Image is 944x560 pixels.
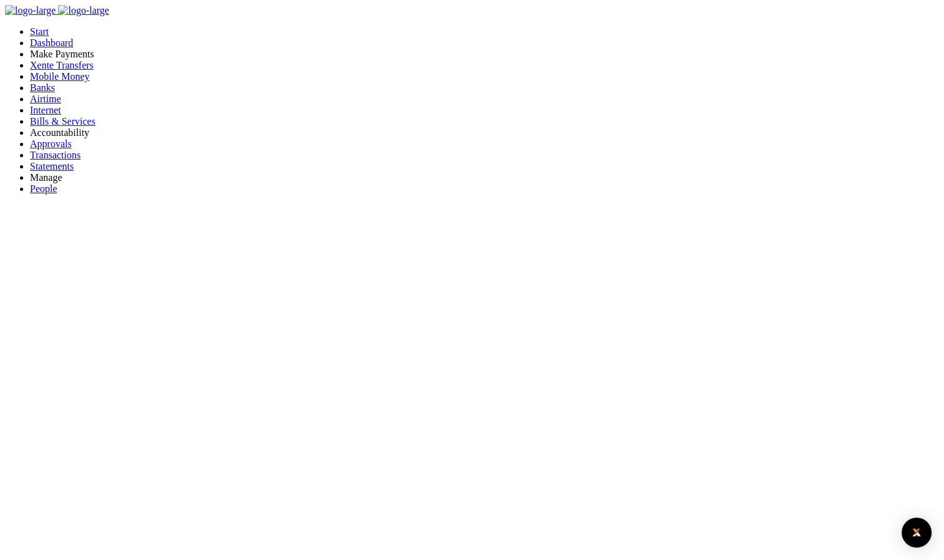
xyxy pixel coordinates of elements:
a: Transactions [30,150,80,160]
a: Approvals [30,138,72,149]
a: Banks [30,82,55,93]
li: M [30,49,939,60]
a: People [30,183,57,194]
span: countability [42,127,89,138]
a: Dashboard [30,37,73,48]
a: Statements [30,161,74,171]
img: logo-large [58,5,109,16]
span: ake Payments [39,49,94,59]
li: Ac [30,127,939,138]
a: Start [30,26,49,37]
a: Bills & Services [30,116,95,127]
div: Open Intercom Messenger [902,518,932,548]
img: logo-large [5,5,56,16]
a: Internet [30,105,61,115]
li: M [30,172,939,183]
a: Xente Transfers [30,60,94,70]
a: Airtime [30,94,61,104]
span: anage [39,172,62,183]
a: logo-small logo-large logo-large [5,5,109,16]
a: Mobile Money [30,71,90,82]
